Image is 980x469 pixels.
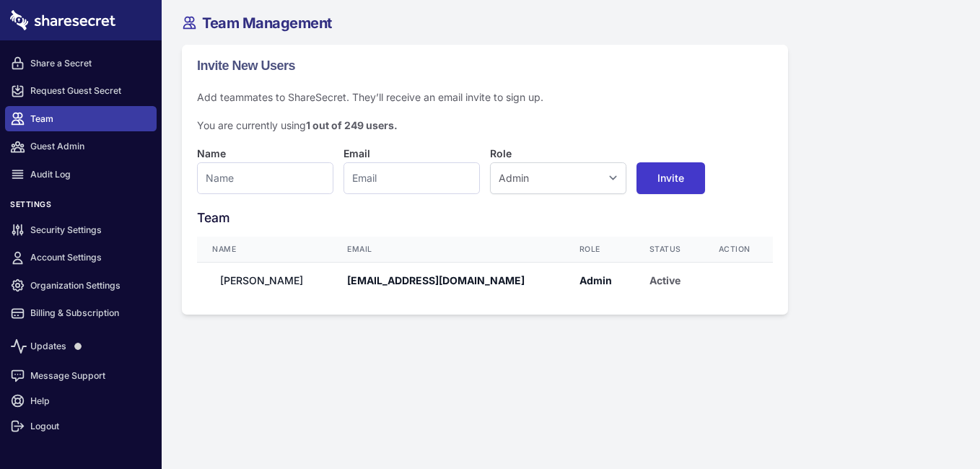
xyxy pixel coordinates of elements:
a: Guest Admin [5,134,157,159]
p: You are currently using [197,118,773,133]
a: Request Guest Secret [5,79,157,104]
button: Invite [636,162,705,194]
label: Name [197,146,333,162]
a: Help [5,388,157,413]
a: Team [5,106,157,131]
h3: Settings [5,200,157,215]
a: Billing & Subscription [5,301,157,326]
label: Email [344,146,480,162]
td: [EMAIL_ADDRESS][DOMAIN_NAME] [332,263,564,299]
th: Role [564,237,634,263]
th: Email [332,237,564,263]
a: Message Support [5,363,157,388]
p: Add teammates to ShareSecret. They’ll receive an email invite to sign up. [197,89,773,105]
input: Name [197,162,333,194]
h1: Invite New Users [197,58,773,74]
a: Updates [5,330,157,363]
td: Admin [564,263,634,299]
a: Organization Settings [5,273,157,298]
a: Logout [5,413,157,439]
td: Active [634,263,704,299]
th: Name [197,237,332,263]
a: Share a Secret [5,51,157,76]
span: Team Management [202,16,332,30]
label: Role [490,146,626,162]
input: Email [344,162,480,194]
a: Account Settings [5,245,157,271]
th: Status [634,237,704,263]
a: Security Settings [5,217,157,242]
h3: Team [197,209,773,227]
th: Action [704,237,773,263]
a: Audit Log [5,162,157,187]
span: [PERSON_NAME] [220,273,303,289]
strong: 1 out of 249 users. [306,119,398,131]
